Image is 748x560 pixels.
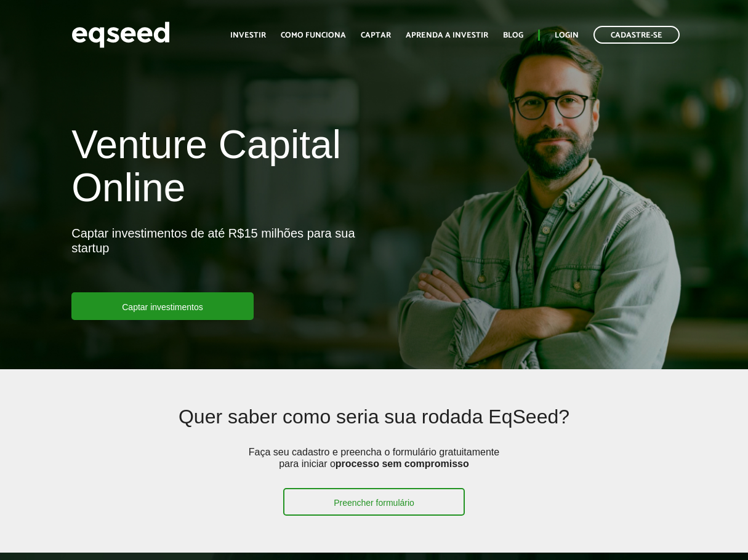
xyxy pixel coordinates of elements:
[71,292,254,320] a: Captar investimentos
[245,446,504,488] p: Faça seu cadastro e preencha o formulário gratuitamente para iniciar o
[71,18,170,51] img: EqSeed
[283,488,465,516] a: Preencher formulário
[230,31,266,39] a: Investir
[336,458,469,469] strong: processo sem compromisso
[71,123,364,216] h1: Venture Capital Online
[503,31,523,39] a: Blog
[361,31,391,39] a: Captar
[406,31,488,39] a: Aprenda a investir
[71,226,364,292] p: Captar investimentos de até R$15 milhões para sua startup
[555,31,579,39] a: Login
[281,31,346,39] a: Como funciona
[593,26,680,44] a: Cadastre-se
[134,406,614,446] h2: Quer saber como seria sua rodada EqSeed?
